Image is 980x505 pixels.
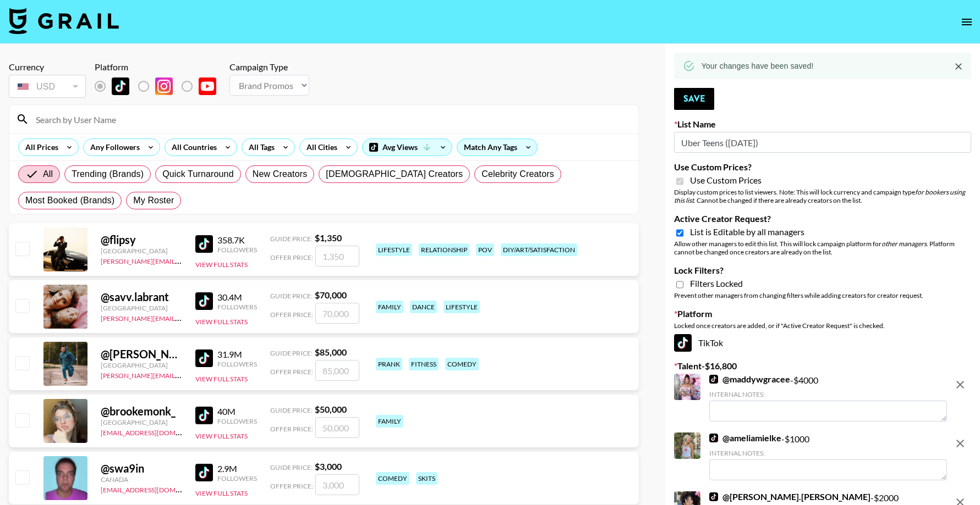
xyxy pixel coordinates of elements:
[501,243,577,256] div: diy/art/satisfaction
[674,240,971,256] div: Allow other managers to edit this list. This will lock campaign platform for . Platform cannot be...
[72,168,144,181] span: Trending (Brands)
[101,418,182,426] div: [GEOGRAPHIC_DATA]
[229,62,309,73] div: Campaign Type
[376,472,409,485] div: comedy
[444,301,480,313] div: lifestyle
[709,432,947,480] div: - $ 1000
[709,374,790,385] a: @maddywgracee
[195,260,248,269] button: View Full Stats
[195,489,248,497] button: View Full Stats
[84,139,142,156] div: Any Followers
[315,232,342,243] strong: $ 1,350
[101,404,182,418] div: @ brookemonk_
[709,449,947,457] div: Internal Notes:
[195,318,248,326] button: View Full Stats
[270,482,313,490] span: Offer Price:
[242,139,277,156] div: All Tags
[315,347,347,357] strong: $ 85,000
[270,235,313,243] span: Guide Price:
[315,290,347,300] strong: $ 70,000
[709,390,947,398] div: Internal Notes:
[709,374,947,421] div: - $ 4000
[195,349,213,367] img: TikTok
[956,11,978,33] button: open drawer
[674,265,971,276] label: Lock Filters?
[101,233,182,247] div: @ flipsy
[690,278,743,289] span: Filters Locked
[315,404,347,414] strong: $ 50,000
[674,360,971,371] label: Talent - $ 16,800
[709,434,718,442] img: TikTok
[195,407,213,424] img: TikTok
[409,358,439,370] div: fitness
[674,321,971,330] div: Locked once creators are added, or if "Active Creator Request" is checked.
[25,194,114,207] span: Most Booked (Brands)
[29,110,632,128] input: Search by User Name
[481,168,554,181] span: Celebrity Creators
[101,484,211,494] a: [EMAIL_ADDRESS][DOMAIN_NAME]
[162,168,234,181] span: Quick Turnaround
[376,243,412,256] div: lifestyle
[101,255,264,265] a: [PERSON_NAME][EMAIL_ADDRESS][DOMAIN_NAME]
[43,168,53,181] span: All
[315,474,359,495] input: 3,000
[101,247,182,255] div: [GEOGRAPHIC_DATA]
[315,417,359,438] input: 50,000
[674,334,971,352] div: TikTok
[457,139,537,156] div: Match Any Tags
[217,246,257,254] div: Followers
[690,175,762,186] span: Use Custom Prices
[674,213,971,224] label: Active Creator Request?
[709,375,718,384] img: TikTok
[9,73,86,100] div: Currency is locked to USD
[95,75,225,98] div: List locked to TikTok.
[165,139,219,156] div: All Countries
[416,472,437,485] div: skits
[674,188,965,204] em: for bookers using this list
[315,246,359,267] input: 1,350
[270,292,313,300] span: Guide Price:
[9,8,119,34] img: Grail Talent
[949,374,971,396] button: remove
[217,474,257,482] div: Followers
[217,463,257,474] div: 2.9M
[195,292,213,310] img: TikTok
[19,139,61,156] div: All Prices
[376,301,403,313] div: family
[445,358,479,370] div: comedy
[101,369,264,380] a: [PERSON_NAME][EMAIL_ADDRESS][DOMAIN_NAME]
[674,334,692,352] img: TikTok
[709,491,870,502] a: @[PERSON_NAME].[PERSON_NAME]
[217,417,257,425] div: Followers
[270,406,313,414] span: Guide Price:
[217,406,257,417] div: 40M
[949,432,971,454] button: remove
[155,77,173,95] img: Instagram
[199,77,216,95] img: YouTube
[326,168,463,181] span: [DEMOGRAPHIC_DATA] Creators
[195,375,248,383] button: View Full Stats
[270,368,313,376] span: Offer Price:
[674,188,971,204] div: Display custom prices to list viewers. Note: This will lock currency and campaign type . Cannot b...
[217,360,257,368] div: Followers
[133,194,174,207] span: My Roster
[101,361,182,369] div: [GEOGRAPHIC_DATA]
[95,62,225,73] div: Platform
[101,304,182,312] div: [GEOGRAPHIC_DATA]
[217,292,257,303] div: 30.4M
[950,58,967,75] button: Close
[101,475,182,484] div: Canada
[709,432,781,443] a: @ameliamielke
[674,88,714,110] button: Save
[690,226,804,237] span: List is Editable by all managers
[315,303,359,324] input: 70,000
[195,432,248,440] button: View Full Stats
[101,312,264,323] a: [PERSON_NAME][EMAIL_ADDRESS][DOMAIN_NAME]
[270,310,313,319] span: Offer Price:
[253,168,308,181] span: New Creators
[217,303,257,311] div: Followers
[363,139,452,156] div: Avg Views
[270,253,313,262] span: Offer Price:
[702,56,814,76] div: Your changes have been saved!
[270,463,313,471] span: Guide Price:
